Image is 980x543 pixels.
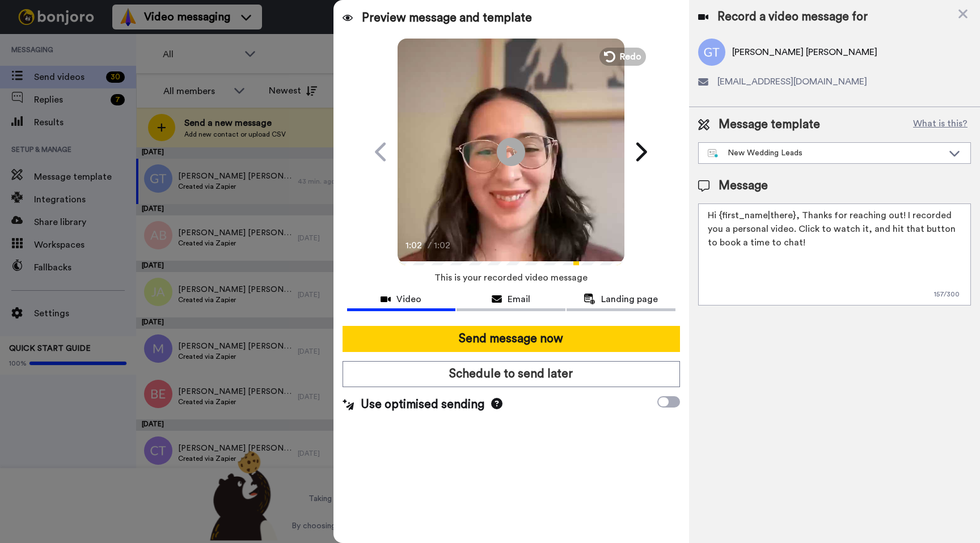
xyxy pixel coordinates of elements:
[343,326,680,352] button: Send message now
[434,239,454,252] span: 1:02
[361,396,484,413] span: Use optimised sending
[396,292,421,306] span: Video
[601,292,658,306] span: Landing page
[719,177,768,194] span: Message
[708,149,719,158] img: nextgen-template.svg
[405,239,425,252] span: 1:02
[428,239,432,252] span: /
[698,203,971,306] textarea: Hi {first_name|there}, Thanks for reaching out! I recorded you a personal video. Click to watch i...
[717,75,867,88] span: [EMAIL_ADDRESS][DOMAIN_NAME]
[434,265,588,290] span: This is your recorded video message
[708,147,943,159] div: New Wedding Leads
[910,116,971,133] button: What is this?
[508,292,530,306] span: Email
[719,116,820,133] span: Message template
[343,361,680,387] button: Schedule to send later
